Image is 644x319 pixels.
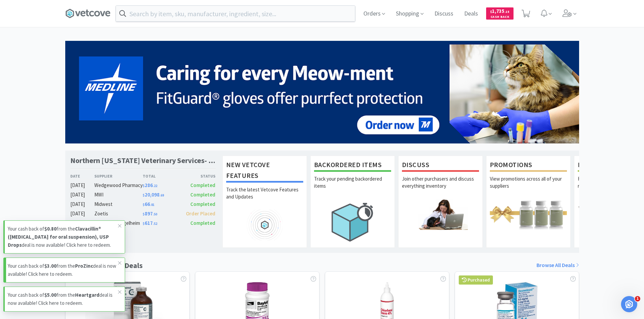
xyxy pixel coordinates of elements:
div: [DATE] [70,181,95,189]
p: Track the latest Vetcove Features and Updates [226,186,303,210]
a: [DATE]Wedgewood Pharmacy$286.22Completed [70,181,216,189]
span: . 50 [153,212,157,216]
div: Supplier [94,173,143,179]
a: [DATE]MWI$20,098.69Completed [70,191,216,199]
a: [DATE]Midwest$66.81Completed [70,200,216,208]
p: Your cash back of from the deal is now available! Click here to redeem. [8,291,118,307]
span: $ [143,203,145,207]
a: [DATE]Boehringer Ingelheim$617.52Completed [70,219,216,227]
p: Join other purchasers and discuss everything inventory [402,175,479,199]
div: Zoetis [94,210,143,218]
div: Total [143,173,179,179]
span: . 22 [153,184,157,188]
span: . 69 [160,193,164,197]
div: Boehringer Ingelheim [94,219,143,227]
strong: $0.80 [44,225,56,232]
h1: Northern [US_STATE] Veterinary Services- [GEOGRAPHIC_DATA] [70,156,216,165]
a: [DATE]Zoetis$897.50Order Placed [70,210,216,218]
span: 286 [143,182,157,188]
a: New Vetcove FeaturesTrack the latest Vetcove Features and Updates [222,156,307,247]
span: $ [143,221,145,226]
span: $ [143,193,145,197]
p: Your cash back of from the deal is now available! Click here to redeem. [8,225,118,249]
a: Discuss [432,11,456,17]
input: Search by item, sku, manufacturer, ingredient, size... [116,6,355,21]
strong: ProZinc [75,263,93,269]
a: PromotionsView promotions across all of your suppliers [486,156,571,247]
span: . 15 [504,9,509,14]
p: Your cash back of from the deal is now available! Click here to redeem. [8,262,118,278]
div: Wedgewood Pharmacy [94,181,143,189]
h1: Discuss [402,159,479,172]
span: Cash Back [490,15,509,20]
img: hero_discuss.png [402,199,479,230]
a: DiscussJoin other purchasers and discuss everything inventory [398,156,483,247]
a: $1,735.15Cash Back [486,4,514,23]
div: [DATE] [70,210,95,218]
strong: $5.00 [44,292,56,298]
a: Backordered ItemsTrack your pending backordered items [310,156,395,247]
h1: Promotions [490,159,567,172]
span: $ [143,184,145,188]
a: Browse All Deals [536,261,579,270]
div: Midwest [94,200,143,208]
img: hero_backorders.png [314,199,391,245]
div: MWI [94,191,143,199]
a: Deals [461,11,481,17]
p: Track your pending backordered items [314,175,391,199]
span: 897 [143,210,157,217]
span: 617 [143,220,157,226]
img: 5b85490d2c9a43ef9873369d65f5cc4c_481.png [65,41,579,143]
strong: $3.00 [44,263,56,269]
p: View promotions across all of your suppliers [490,175,567,199]
span: $ [143,212,145,216]
span: . 52 [153,221,157,226]
span: 1 [635,296,640,301]
div: Date [70,173,95,179]
span: Completed [190,220,215,226]
img: hero_promotions.png [490,199,567,230]
strong: Heartgard [75,292,99,298]
span: Completed [190,191,215,198]
img: hero_feature_roadmap.png [226,210,303,240]
span: Completed [190,182,215,188]
div: Status [179,173,216,179]
span: $ [490,9,492,14]
span: Order Placed [186,210,215,217]
span: Completed [190,201,215,207]
span: 1,735 [490,8,509,14]
div: [DATE] [70,191,95,199]
div: [DATE] [70,200,95,208]
span: 20,098 [143,191,164,198]
span: . 81 [150,203,154,207]
div: [DATE] [70,219,95,227]
h1: Backordered Items [314,159,391,172]
iframe: Intercom live chat [621,296,637,312]
span: 66 [143,201,154,207]
strong: Clavacillin® ([MEDICAL_DATA] for oral suspension), USP Drops [8,225,109,248]
h1: New Vetcove Features [226,159,303,183]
